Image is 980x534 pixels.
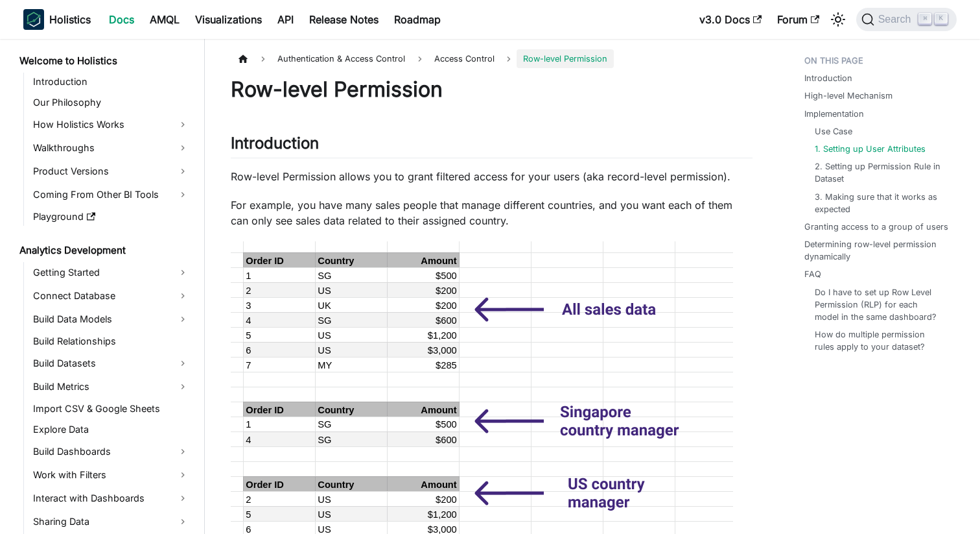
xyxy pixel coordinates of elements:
[231,49,255,68] a: Home page
[428,49,501,68] span: Access Control
[23,9,44,30] img: Holistics
[29,73,193,91] a: Introduction
[815,191,944,215] a: 3. Making sure that it works as expected
[16,241,193,260] a: Analytics Development
[815,286,944,324] a: Do I have to set up Row Level Permission (RLP) for each model in the same dashboard?
[918,13,931,25] kbd: ⌘
[231,134,752,158] h2: Introduction
[935,13,948,25] kbd: K
[769,9,827,30] a: Forum
[142,9,187,30] a: AMQL
[29,93,193,112] a: Our Philosophy
[856,8,957,31] button: Search (Command+K)
[29,441,193,462] a: Build Dashboards
[815,328,944,353] a: How do multiple permission rules apply to your dataset?
[271,49,412,68] span: Authentication & Access Control
[29,138,193,158] a: Walkthroughs
[29,376,193,397] a: Build Metrics
[29,184,193,205] a: Coming From Other BI Tools
[29,488,193,509] a: Interact with Dashboards
[29,353,193,374] a: Build Datasets
[49,12,91,27] b: Holistics
[29,161,193,182] a: Product Versions
[29,420,193,439] a: Explore Data
[828,9,848,30] button: Switch between dark and light mode (currently light mode)
[29,332,193,350] a: Build Relationships
[10,39,205,534] nav: Docs sidebar
[804,108,864,120] a: Implementation
[231,77,752,103] h1: Row-level Permission
[804,90,892,102] a: High-level Mechanism
[29,511,193,532] a: Sharing Data
[231,169,752,184] p: Row-level Permission allows you to grant filtered access for your users (aka record-level permiss...
[29,400,193,418] a: Import CSV & Google Sheets
[231,49,752,68] nav: Breadcrumbs
[29,262,193,283] a: Getting Started
[804,268,821,280] a: FAQ
[29,465,193,485] a: Work with Filters
[23,9,91,30] a: HolisticsHolistics
[517,49,614,68] span: Row-level Permission
[270,9,301,30] a: API
[874,14,919,25] span: Search
[386,9,449,30] a: Roadmap
[804,238,949,263] a: Determining row-level permission dynamically
[29,285,193,306] a: Connect Database
[804,72,852,84] a: Introduction
[101,9,142,30] a: Docs
[815,143,926,155] a: 1. Setting up User Attributes
[231,197,752,228] p: For example, you have many sales people that manage different countries, and you want each of the...
[29,114,193,135] a: How Holistics Works
[815,160,944,185] a: 2. Setting up Permission Rule in Dataset
[29,208,193,226] a: Playground
[16,52,193,70] a: Welcome to Holistics
[815,125,852,138] a: Use Case
[804,221,948,233] a: Granting access to a group of users
[301,9,386,30] a: Release Notes
[692,9,769,30] a: v3.0 Docs
[187,9,270,30] a: Visualizations
[29,309,193,330] a: Build Data Models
